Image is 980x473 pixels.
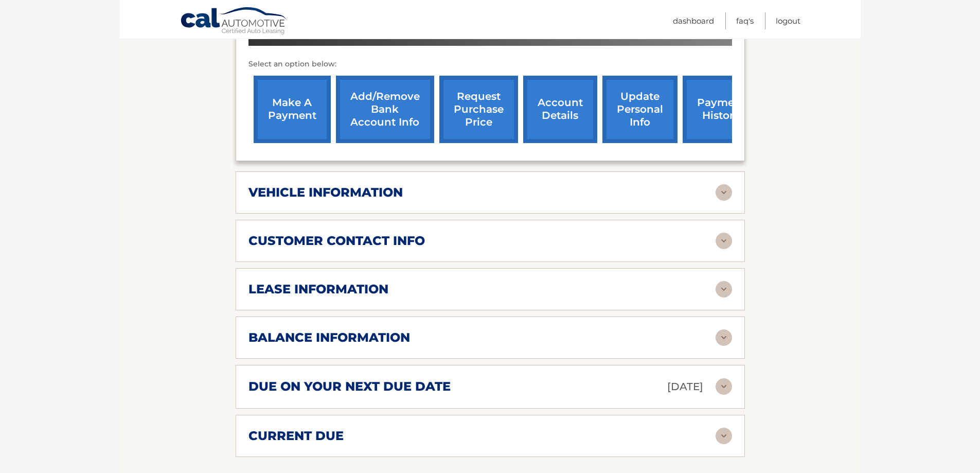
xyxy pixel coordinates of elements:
h2: vehicle information [248,185,403,200]
a: Cal Automotive [180,7,288,37]
h2: due on your next due date [248,379,451,394]
a: payment history [683,76,760,143]
img: accordion-rest.svg [716,281,732,297]
a: Dashboard [673,12,714,29]
h2: balance information [248,330,410,345]
img: accordion-rest.svg [716,428,732,444]
a: account details [523,76,597,143]
a: request purchase price [439,76,518,143]
a: Add/Remove bank account info [336,76,434,143]
p: [DATE] [667,378,703,396]
a: update personal info [602,76,678,143]
img: accordion-rest.svg [716,329,732,346]
a: make a payment [254,76,331,143]
img: accordion-rest.svg [716,184,732,201]
p: Select an option below: [248,58,732,71]
h2: lease information [248,282,388,297]
h2: customer contact info [248,233,425,249]
a: Logout [776,12,800,29]
img: accordion-rest.svg [716,233,732,249]
img: accordion-rest.svg [716,378,732,395]
h2: current due [248,428,344,444]
a: FAQ's [736,12,754,29]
